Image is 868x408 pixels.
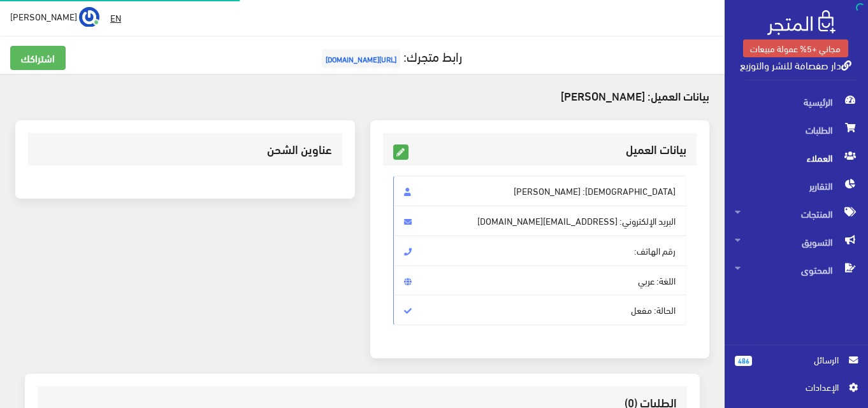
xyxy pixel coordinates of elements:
a: مجاني +5% عمولة مبيعات [743,39,848,57]
u: EN [110,10,121,25]
span: [PERSON_NAME] [10,8,77,24]
a: اشتراكك [10,46,66,70]
span: [DEMOGRAPHIC_DATA]: [PERSON_NAME] [393,176,687,206]
span: التقارير [735,172,858,200]
a: رابط متجرك:[URL][DOMAIN_NAME] [319,44,462,67]
h3: بيانات العميل [393,143,687,155]
img: . [767,10,835,35]
a: العملاء [725,144,868,172]
a: المنتجات [725,200,868,228]
a: الرئيسية [725,88,868,116]
a: 486 الرسائل [735,353,858,380]
span: رقم الهاتف: [393,236,687,266]
span: الحالة: مفعل [393,295,687,325]
span: البريد اﻹلكتروني: [EMAIL_ADDRESS][DOMAIN_NAME] [393,206,687,236]
span: الطلبات [735,116,858,144]
a: دار صفصافة للنشر والتوزيع [740,55,851,74]
h4: بيانات العميل: [PERSON_NAME] [15,89,709,102]
span: الرسائل [762,353,839,367]
span: [URL][DOMAIN_NAME] [322,49,400,68]
a: EN [105,6,126,29]
a: الطلبات [725,116,868,144]
span: الرئيسية [735,88,858,116]
span: اللغة: عربي [393,265,687,296]
span: المحتوى [735,256,858,284]
span: المنتجات [735,200,858,228]
a: اﻹعدادات [735,380,858,400]
a: ... [PERSON_NAME] [10,6,99,27]
span: العملاء [735,144,858,172]
span: اﻹعدادات [745,380,838,394]
img: ... [79,7,99,27]
span: 486 [735,356,752,366]
a: التقارير [725,172,868,200]
h3: عناوين الشحن [38,143,332,155]
span: التسويق [735,228,858,256]
a: المحتوى [725,256,868,284]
